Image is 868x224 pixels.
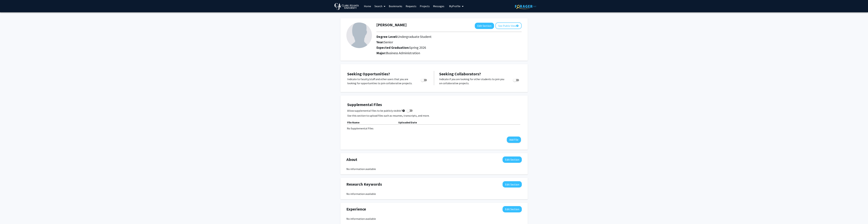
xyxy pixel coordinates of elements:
h2: Major: [376,51,522,55]
span: Allow supplemental files to be publicly visible? [347,109,405,113]
button: Edit About [503,156,522,163]
mat-icon: help [402,109,405,113]
span: Business Administration [386,51,420,55]
div: No Supplemental Files [347,126,521,130]
b: Uploaded Date [398,121,417,124]
b: File Name [347,121,359,124]
mat-icon: help [516,24,519,28]
div: Toggle [419,77,429,82]
span: Spring 2026 [409,45,426,50]
img: Profile Picture [346,23,372,48]
a: Messages [431,0,446,12]
div: No information available [346,217,522,221]
img: ForagerOne Logo [515,4,536,9]
h2: Year: [376,40,508,44]
span: Seeking Opportunities? [347,71,390,77]
span: My Profile [449,4,460,8]
p: Use this section to upload files such as resumes, transcripts, and more. [347,114,521,118]
span: Senior [384,40,393,44]
a: Home [362,0,373,12]
div: No information available [346,192,522,196]
span: Undergraduate Student [397,34,432,39]
a: Requests [404,0,418,12]
img: Clark Atlanta University Logo [334,3,359,10]
button: Edit Research Keywords [503,181,522,188]
button: Add File [507,137,521,143]
button: Edit Experience [503,206,522,212]
p: Indicate if you are looking for other students to join you on collaborative projects. [439,77,506,85]
button: See Public View [495,23,522,29]
button: Edit Section [475,23,494,29]
a: Search [373,0,387,12]
h2: Expected Graduation: [376,46,508,50]
h1: [PERSON_NAME] [376,23,407,27]
a: Bookmarks [387,0,404,12]
span: Research Keywords [346,181,382,187]
span: Seeking Collaborators? [439,71,481,77]
span: Experience [346,206,366,212]
a: Projects [418,0,431,12]
span: About [346,156,357,163]
iframe: Chat [3,209,14,221]
h4: Supplemental Files [347,102,521,107]
div: No information available [346,167,522,171]
h2: Degree Level: [376,35,508,39]
div: Toggle [512,77,521,82]
p: Indicate to faculty/staff and other users that you are looking for opportunities to join collabor... [347,77,414,85]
